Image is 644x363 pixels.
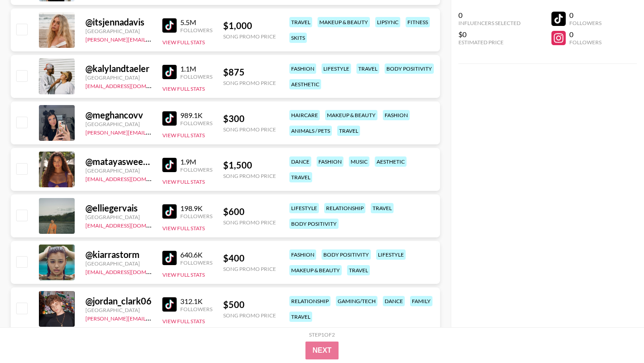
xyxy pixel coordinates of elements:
[180,166,212,173] div: Followers
[223,312,276,319] div: Song Promo Price
[289,265,342,275] div: makeup & beauty
[223,160,276,171] div: $ 1,500
[223,253,276,264] div: $ 400
[180,250,212,259] div: 640.6K
[85,34,218,43] a: [PERSON_NAME][EMAIL_ADDRESS][DOMAIN_NAME]
[347,265,370,275] div: travel
[289,79,321,89] div: aesthetic
[223,80,276,86] div: Song Promo Price
[383,110,410,120] div: fashion
[162,158,177,172] img: TikTok
[223,173,276,179] div: Song Promo Price
[383,296,405,306] div: dance
[223,299,276,310] div: $ 500
[289,219,339,229] div: body positivity
[162,318,205,325] button: View Full Stats
[305,342,339,359] button: Next
[85,81,175,89] a: [EMAIL_ADDRESS][DOMAIN_NAME]
[85,313,218,322] a: [PERSON_NAME][EMAIL_ADDRESS][DOMAIN_NAME]
[223,266,276,272] div: Song Promo Price
[162,111,177,126] img: TikTok
[289,156,311,167] div: dance
[336,296,377,306] div: gaming/tech
[180,64,212,73] div: 1.1M
[85,17,152,28] div: @ itsjennadavis
[85,121,152,127] div: [GEOGRAPHIC_DATA]
[289,110,320,120] div: haircare
[85,174,175,182] a: [EMAIL_ADDRESS][DOMAIN_NAME]
[599,318,633,352] iframe: Drift Widget Chat Controller
[289,249,316,260] div: fashion
[309,331,335,338] div: Step 1 of 2
[322,249,371,260] div: body positivity
[223,20,276,31] div: $ 1,000
[180,27,212,34] div: Followers
[223,219,276,226] div: Song Promo Price
[180,120,212,127] div: Followers
[180,306,212,312] div: Followers
[223,33,276,40] div: Song Promo Price
[458,30,521,39] div: $0
[356,63,379,74] div: travel
[85,214,152,220] div: [GEOGRAPHIC_DATA]
[180,259,212,266] div: Followers
[85,63,152,74] div: @ kalylandtaeler
[162,132,205,139] button: View Full Stats
[162,65,177,79] img: TikTok
[85,167,152,174] div: [GEOGRAPHIC_DATA]
[85,260,152,267] div: [GEOGRAPHIC_DATA]
[162,178,205,185] button: View Full Stats
[180,111,212,120] div: 989.1K
[180,204,212,213] div: 198.9K
[223,67,276,78] div: $ 875
[180,73,212,80] div: Followers
[569,20,602,26] div: Followers
[289,312,312,322] div: travel
[376,249,406,260] div: lifestyle
[180,18,212,27] div: 5.5M
[325,110,377,120] div: makeup & beauty
[385,63,434,74] div: body positivity
[569,39,602,46] div: Followers
[180,157,212,166] div: 1.9M
[289,33,307,43] div: skits
[324,203,365,213] div: relationship
[162,85,205,92] button: View Full Stats
[85,74,152,81] div: [GEOGRAPHIC_DATA]
[85,127,218,136] a: [PERSON_NAME][EMAIL_ADDRESS][DOMAIN_NAME]
[85,307,152,313] div: [GEOGRAPHIC_DATA]
[85,295,152,307] div: @ jordan_clark06
[289,63,316,74] div: fashion
[318,17,370,27] div: makeup & beauty
[322,63,351,74] div: lifestyle
[569,30,602,39] div: 0
[162,225,205,232] button: View Full Stats
[85,249,152,260] div: @ kiarrastorm
[458,11,521,20] div: 0
[85,28,152,34] div: [GEOGRAPHIC_DATA]
[317,156,343,167] div: fashion
[223,206,276,217] div: $ 600
[162,271,205,278] button: View Full Stats
[289,172,312,182] div: travel
[85,203,152,214] div: @ elliegervais
[375,156,407,167] div: aesthetic
[458,20,521,26] div: Influencers Selected
[85,110,152,121] div: @ meghancovv
[85,156,152,167] div: @ matayasweeting
[85,267,175,275] a: [EMAIL_ADDRESS][DOMAIN_NAME]
[223,126,276,133] div: Song Promo Price
[375,17,400,27] div: lipsync
[162,251,177,265] img: TikTok
[223,113,276,124] div: $ 300
[162,18,177,33] img: TikTok
[289,126,332,136] div: animals / pets
[289,296,330,306] div: relationship
[180,213,212,219] div: Followers
[162,204,177,219] img: TikTok
[458,39,521,46] div: Estimated Price
[162,297,177,312] img: TikTok
[289,17,312,27] div: travel
[337,126,360,136] div: travel
[406,17,430,27] div: fitness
